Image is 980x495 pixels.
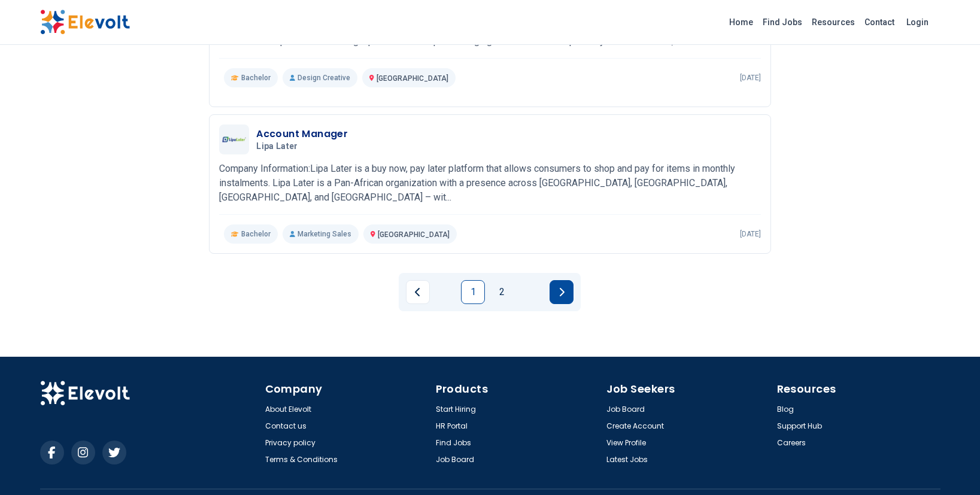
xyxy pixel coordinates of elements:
p: Marketing Sales [283,224,359,244]
h3: Account Manager [256,127,348,141]
a: Page 2 [490,280,514,304]
a: Privacy policy [265,438,315,448]
span: Bachelor [241,229,271,239]
span: Bachelor [241,73,271,83]
a: Start Hiring [436,405,476,414]
a: Contact [860,13,899,32]
a: Terms & Conditions [265,455,338,464]
iframe: Chat Widget [920,438,980,495]
h4: Products [436,381,599,397]
a: Blog [777,405,794,414]
p: [DATE] [740,229,761,239]
a: Job Board [606,405,645,414]
a: Previous page [406,280,430,304]
a: Support Hub [777,421,822,431]
a: Contact us [265,421,307,431]
a: Page 1 is your current page [461,280,485,304]
a: Resources [807,13,860,32]
img: Lipa Later [222,136,246,142]
a: Find Jobs [758,13,807,32]
ul: Pagination [406,280,574,304]
a: Lipa LaterAccount ManagerLipa LaterCompany Information:Lipa Later is a buy now, pay later platfor... [219,124,761,244]
a: Careers [777,438,806,448]
img: Elevolt [40,381,130,406]
a: Next page [550,280,574,304]
p: Company Information:Lipa Later is a buy now, pay later platform that allows consumers to shop and... [219,162,761,205]
a: Latest Jobs [606,455,648,464]
a: Create Account [606,421,664,431]
span: [GEOGRAPHIC_DATA] [377,74,448,83]
h4: Resources [777,381,940,397]
img: Elevolt [40,10,130,35]
h4: Job Seekers [606,381,770,397]
p: Design Creative [283,68,357,87]
a: HR Portal [436,421,468,431]
a: Login [899,10,936,34]
p: [DATE] [740,73,761,83]
h4: Company [265,381,429,397]
a: About Elevolt [265,405,311,414]
span: Lipa Later [256,141,298,152]
span: [GEOGRAPHIC_DATA] [378,230,450,239]
a: Find Jobs [436,438,471,448]
a: Job Board [436,455,474,464]
a: Home [724,13,758,32]
a: View Profile [606,438,646,448]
